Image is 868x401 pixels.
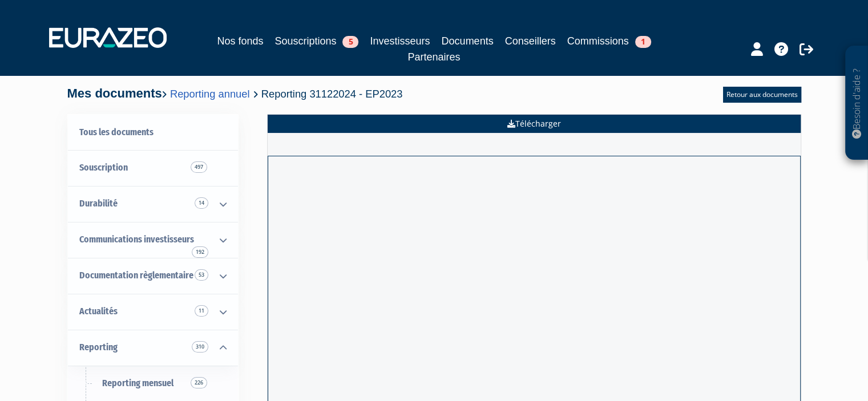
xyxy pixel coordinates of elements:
span: Reporting [79,342,118,353]
p: Besoin d'aide ? [850,52,863,155]
span: 5 [342,36,358,48]
a: Retour aux documents [723,87,801,103]
span: 497 [191,161,207,173]
span: 192 [192,246,208,258]
span: 14 [195,197,208,209]
span: Reporting 31122024 - EP2023 [261,88,403,100]
a: Investisseurs [370,33,430,49]
a: Actualités 11 [68,294,238,330]
a: Conseillers [505,33,556,49]
span: Communications investisseurs [79,234,194,245]
span: Actualités [79,306,118,317]
span: 226 [191,377,207,388]
a: Tous les documents [68,115,238,151]
a: Communications investisseurs 192 [68,222,238,258]
span: Souscription [79,162,128,173]
a: Documents [442,33,494,49]
img: 1732889491-logotype_eurazeo_blanc_rvb.png [49,27,167,48]
span: Reporting mensuel [102,378,173,388]
a: Partenaires [407,49,460,65]
a: Durabilité 14 [68,186,238,222]
h4: Mes documents [67,87,403,100]
a: Télécharger [268,115,801,133]
a: Souscriptions5 [274,33,358,49]
span: 1 [635,36,651,48]
a: Documentation règlementaire 53 [68,258,238,294]
a: Commissions1 [567,33,651,49]
a: Reporting annuel [170,88,250,100]
span: Documentation règlementaire [79,270,193,281]
span: Durabilité [79,198,118,209]
span: 53 [195,269,208,281]
a: Nos fonds [217,33,263,49]
span: 310 [192,341,208,353]
a: Souscription497 [68,150,238,186]
a: Reporting 310 [68,330,238,366]
span: 11 [195,305,208,317]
